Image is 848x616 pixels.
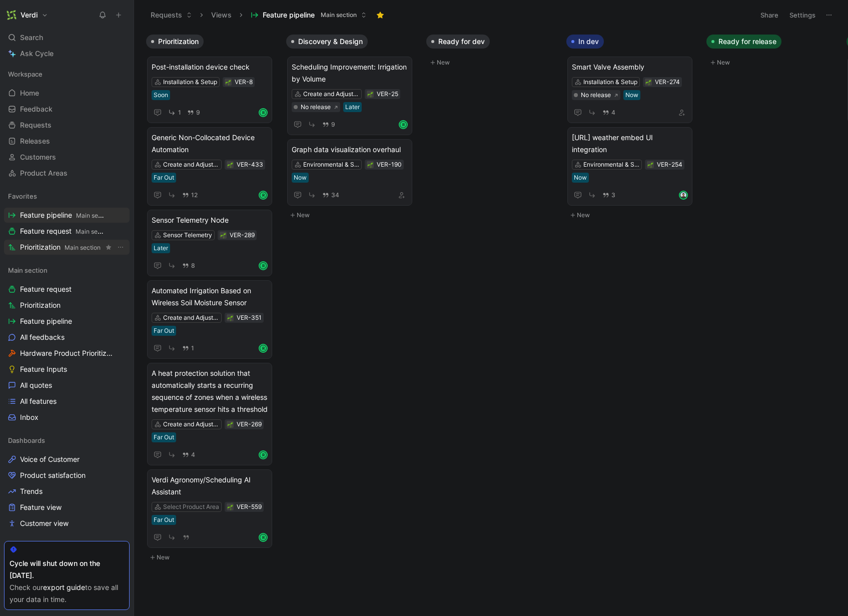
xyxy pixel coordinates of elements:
div: VER-274 [655,77,680,87]
button: Requests [146,8,197,23]
div: Far Out [154,326,174,336]
div: VER-254 [657,160,682,170]
div: Create and Adjust Irrigation Schedules [163,313,219,323]
img: avatar [680,192,687,199]
a: Verdi Agronomy/Scheduling AI AssistantSelect Product AreaFar OutR [147,469,272,548]
button: 34 [320,190,341,201]
a: Feature pipeline [4,314,130,329]
a: Customers [4,150,130,165]
a: Sensor Telemetry NodeSensor TelemetryLater8R [147,210,272,276]
button: New [566,209,698,221]
div: VER-351 [237,313,262,323]
div: R [260,192,267,199]
img: 🌱 [225,80,231,86]
button: New [426,57,558,69]
span: [URL] weather embed UI integration [572,132,688,156]
div: Create and Adjust Irrigation Schedules [163,419,219,429]
a: Home [4,86,130,101]
a: Feedback [4,102,130,117]
div: VER-8 [235,77,253,87]
span: Sensor Telemetry Node [152,214,268,226]
span: Generic Non-Collocated Device Automation [152,132,268,156]
div: VER-25 [377,89,398,99]
button: 1 [180,343,196,354]
button: VerdiVerdi [4,8,51,22]
span: Discovery & Design [298,37,363,47]
img: Verdi [7,10,17,20]
button: 8 [180,260,197,271]
a: Automated Irrigation Based on Wireless Soil Moisture SensorCreate and Adjust Irrigation Schedules... [147,280,272,359]
a: Smart Valve AssemblyInstallation & SetupNow4 [567,57,692,123]
button: Prioritization [146,35,204,49]
button: 🌱 [225,79,232,86]
button: Views [207,8,236,23]
img: 🌱 [645,80,651,86]
div: 🌱 [367,161,374,168]
div: VER-433 [237,160,263,170]
button: Ready for release [706,35,781,49]
img: 🌱 [227,315,233,321]
span: 8 [191,263,195,269]
span: Ask Cycle [20,48,54,60]
div: Far Out [154,515,174,525]
span: Product Areas [20,168,68,178]
button: Feature pipelineMain section [246,8,371,23]
span: Customers [20,152,56,162]
a: export guide [43,583,85,591]
button: 🌱 [227,314,234,321]
a: All quotes [4,378,130,393]
span: Prioritization [158,37,199,47]
div: Check our to save all your data in time. [10,581,124,605]
div: R [400,121,407,128]
span: Main section [76,212,112,219]
div: 🌱 [367,91,374,98]
button: 12 [180,190,200,201]
div: Dashboards [4,433,130,448]
span: Trends [20,486,43,496]
span: All features [20,396,57,406]
span: Favorites [8,191,37,201]
span: Feature Inputs [20,364,67,374]
div: Installation & Setup [583,77,637,87]
div: VER-269 [237,419,262,429]
div: Discovery & DesignNew [282,30,422,226]
a: All feedbacks [4,330,130,345]
button: Discovery & Design [286,35,368,49]
a: Graph data visualization overhaulEnvironmental & Soil Moisture DataNow34 [287,139,412,206]
img: 🌱 [227,162,233,168]
img: 🌱 [647,162,653,168]
a: PrioritizationMain sectionView actions [4,240,130,255]
span: Prioritization [20,300,61,310]
div: Sensor Telemetry [163,230,212,240]
span: Search [20,32,43,44]
div: In devNew [562,30,702,226]
button: New [286,209,418,221]
div: Environmental & Soil Moisture Data [583,160,639,170]
div: Later [154,243,168,253]
span: Main section [65,244,101,251]
span: Hardware Product Prioritization [20,348,116,358]
div: R [260,109,267,116]
a: Trends [4,484,130,499]
div: Search [4,30,130,45]
button: In dev [566,35,604,49]
span: All feedbacks [20,332,65,342]
span: Inbox [20,412,39,422]
a: All features [4,394,130,409]
div: PrioritizationNew [142,30,282,568]
span: 3 [611,192,615,198]
span: 9 [331,122,335,128]
span: Post-installation device check [152,61,268,73]
a: Feature pipelineMain section [4,208,130,223]
span: Prioritization [20,242,101,253]
a: Inbox [4,410,130,425]
span: Home [20,88,39,98]
img: 🌱 [367,162,373,168]
span: Dashboards [8,435,45,445]
span: Graph data visualization overhaul [292,144,408,156]
div: Far Out [154,432,174,442]
button: 9 [185,107,202,118]
img: 🌱 [227,504,233,510]
div: R [260,345,267,352]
